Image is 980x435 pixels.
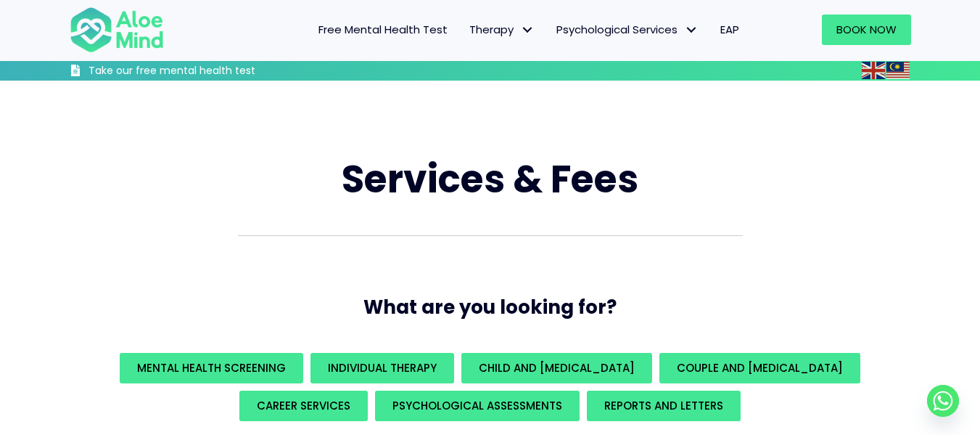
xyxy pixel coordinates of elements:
[604,398,723,413] span: REPORTS AND LETTERS
[375,391,580,421] a: Psychological assessments
[88,64,333,78] h3: Take our free mental health test
[677,360,843,375] span: Couple and [MEDICAL_DATA]
[70,349,911,425] div: What are you looking for?
[517,20,538,41] span: Therapy: submenu
[137,360,286,375] span: Mental Health Screening
[886,62,911,78] a: Malay
[318,22,448,37] span: Free Mental Health Test
[720,22,739,37] span: EAP
[886,62,910,79] img: ms
[927,385,959,417] a: Whatsapp
[659,353,860,383] a: Couple and [MEDICAL_DATA]
[328,360,437,375] span: Individual Therapy
[479,360,635,375] span: Child and [MEDICAL_DATA]
[469,22,535,37] span: Therapy
[461,353,652,383] a: Child and [MEDICAL_DATA]
[862,62,885,79] img: en
[70,6,164,54] img: Aloe mind Logo
[183,15,750,45] nav: Menu
[709,15,750,45] a: EAP
[681,20,702,41] span: Psychological Services: submenu
[342,153,638,206] span: Services & Fees
[862,62,886,78] a: English
[458,15,545,45] a: TherapyTherapy: submenu
[556,22,699,37] span: Psychological Services
[363,294,617,320] span: What are you looking for?
[70,64,333,81] a: Take our free mental health test
[392,398,562,413] span: Psychological assessments
[120,353,303,383] a: Mental Health Screening
[257,398,350,413] span: Career Services
[310,353,454,383] a: Individual Therapy
[239,391,368,421] a: Career Services
[587,391,741,421] a: REPORTS AND LETTERS
[545,15,709,45] a: Psychological ServicesPsychological Services: submenu
[822,15,911,45] a: Book Now
[836,22,897,37] span: Book Now
[308,15,458,45] a: Free Mental Health Test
